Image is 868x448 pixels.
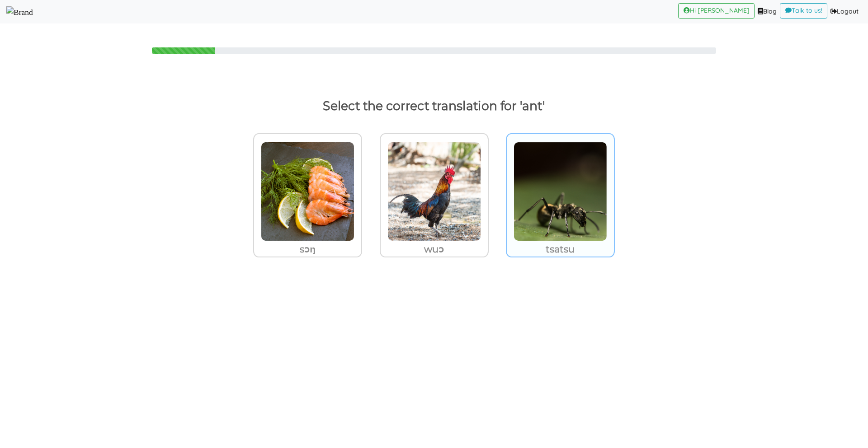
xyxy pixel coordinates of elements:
[678,3,755,19] a: Hi [PERSON_NAME]
[755,3,780,20] a: Blog
[381,241,488,257] p: wuɔ
[254,241,361,257] p: sɔŋ
[22,95,846,117] p: Select the correct translation for 'ant'
[514,142,607,241] img: nt3tea.jpg
[507,241,614,257] p: tsatsu
[827,3,862,20] a: Logout
[387,142,481,241] img: akokc.jpg
[6,6,33,18] img: Select Course Page
[780,3,827,19] a: Talk to us!
[261,142,354,241] img: mcnkc.jpg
